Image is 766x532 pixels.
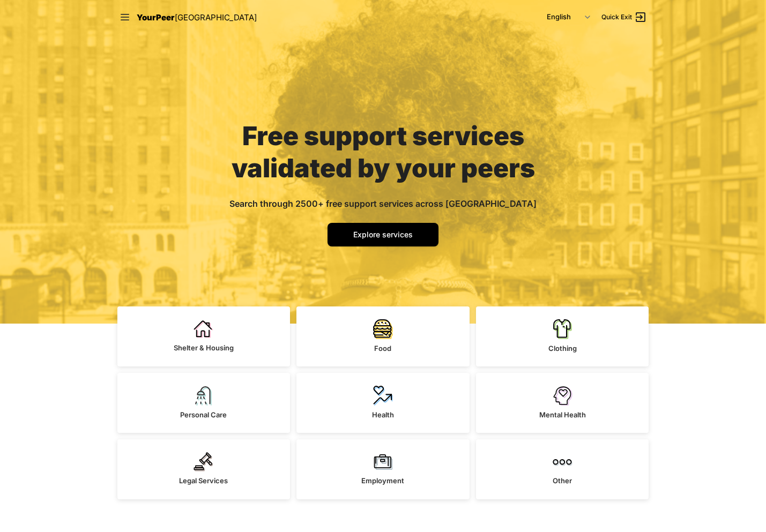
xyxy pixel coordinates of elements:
[476,373,649,433] a: Mental Health
[117,373,291,433] a: Personal Care
[296,439,470,499] a: Employment
[179,476,228,485] span: Legal Services
[229,198,537,209] span: Search through 2500+ free support services across [GEOGRAPHIC_DATA]
[137,11,257,24] a: YourPeer[GEOGRAPHIC_DATA]
[548,344,577,353] span: Clothing
[180,410,227,419] span: Personal Care
[117,306,291,366] a: Shelter & Housing
[328,223,438,246] a: Explore services
[175,12,257,23] span: [GEOGRAPHIC_DATA]
[553,476,572,485] span: Other
[117,439,291,499] a: Legal Services
[296,306,470,366] a: Food
[476,306,649,366] a: Clothing
[353,230,413,239] span: Explore services
[601,13,632,21] span: Quick Exit
[372,410,394,419] span: Health
[232,120,535,184] span: Free support services validated by your peers
[476,439,649,499] a: Other
[296,373,470,433] a: Health
[601,11,647,24] a: Quick Exit
[361,476,404,485] span: Employment
[174,343,234,352] span: Shelter & Housing
[374,344,391,353] span: Food
[539,410,586,419] span: Mental Health
[137,12,175,23] span: YourPeer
